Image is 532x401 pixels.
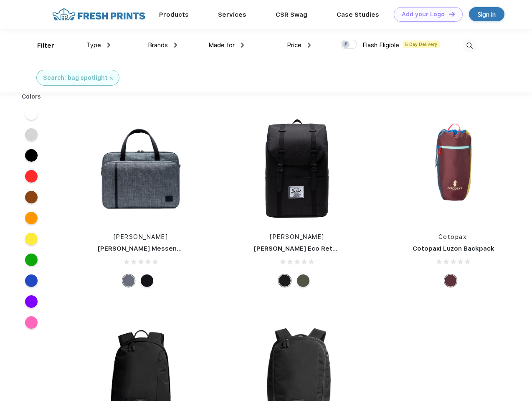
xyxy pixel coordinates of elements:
[114,233,168,240] a: [PERSON_NAME]
[254,245,425,252] a: [PERSON_NAME] Eco Retreat 15" Computer Backpack
[463,39,476,53] img: desktop_search.svg
[50,7,148,22] img: fo%20logo%202.webp
[469,7,504,21] a: Sign in
[413,245,494,252] a: Cotopaxi Luzon Backpack
[107,43,110,48] img: dropdown.png
[449,12,455,16] img: DT
[208,41,235,49] span: Made for
[402,11,445,18] div: Add your Logo
[141,274,153,287] div: Black
[270,233,324,240] a: [PERSON_NAME]
[362,41,399,49] span: Flash Eligible
[15,92,48,101] div: Colors
[438,233,469,240] a: Cotopaxi
[159,11,189,18] a: Products
[86,41,101,49] span: Type
[98,245,188,252] a: [PERSON_NAME] Messenger
[287,41,301,49] span: Price
[478,10,496,19] div: Sign in
[241,113,352,224] img: func=resize&h=266
[403,41,440,48] span: 5 Day Delivery
[110,77,113,80] img: filter_cancel.svg
[43,74,107,82] div: Search: bag spotlight
[37,41,54,51] div: Filter
[398,113,509,224] img: func=resize&h=266
[308,43,311,48] img: dropdown.png
[148,41,168,49] span: Brands
[279,274,291,287] div: Black
[444,274,457,287] div: Surprise
[122,274,135,287] div: Raven Crosshatch
[297,274,309,287] div: Forest
[174,43,177,48] img: dropdown.png
[85,113,196,224] img: func=resize&h=266
[241,43,244,48] img: dropdown.png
